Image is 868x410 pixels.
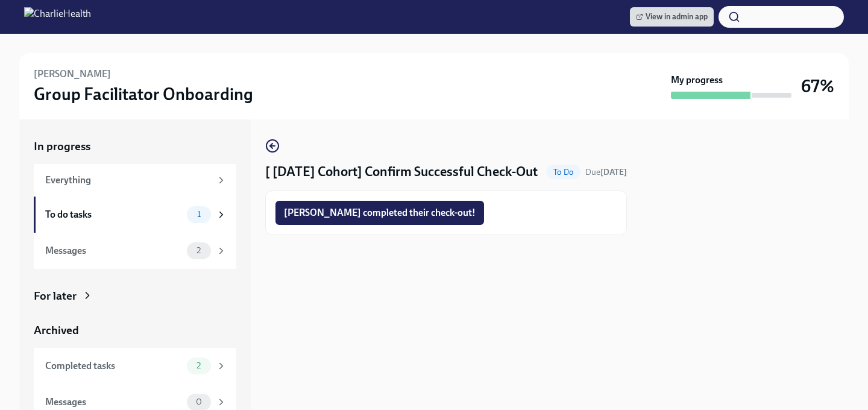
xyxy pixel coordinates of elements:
[45,244,182,257] div: Messages
[190,210,208,219] span: 1
[34,288,77,304] div: For later
[636,11,708,23] span: View in admin app
[24,7,91,27] img: CharlieHealth
[546,168,580,177] span: To Do
[671,74,723,87] strong: My progress
[265,163,538,181] h4: [ [DATE] Cohort] Confirm Successful Check-Out
[585,166,627,178] span: September 26th, 2025 10:00
[45,208,182,221] div: To do tasks
[34,233,236,269] a: Messages2
[45,396,182,409] div: Messages
[34,323,236,338] a: Archived
[34,68,111,81] h6: [PERSON_NAME]
[45,174,211,187] div: Everything
[284,207,476,219] span: [PERSON_NAME] completed their check-out!
[189,246,208,255] span: 2
[34,83,253,105] h3: Group Facilitator Onboarding
[189,361,208,370] span: 2
[34,164,236,197] a: Everything
[34,288,236,304] a: For later
[34,139,236,154] a: In progress
[585,167,627,177] span: Due
[801,75,834,97] h3: 67%
[34,348,236,384] a: Completed tasks2
[189,397,209,406] span: 0
[34,197,236,233] a: To do tasks1
[600,167,627,177] strong: [DATE]
[275,201,484,225] button: [PERSON_NAME] completed their check-out!
[630,7,714,27] a: View in admin app
[45,359,182,373] div: Completed tasks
